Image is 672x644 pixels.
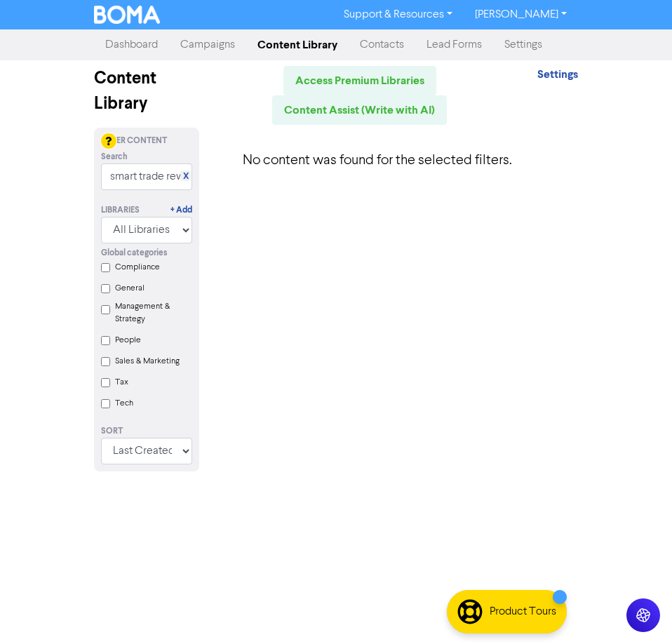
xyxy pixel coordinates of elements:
[101,247,192,260] div: Global categories
[183,171,189,182] a: X
[101,135,192,147] div: Filter Content
[220,128,578,194] div: No content was found for the selected filters.
[101,151,128,163] span: Search
[537,67,578,81] strong: Settings
[115,397,133,410] label: Tech
[101,425,192,438] div: Sort
[101,204,140,217] div: Libraries
[464,4,578,26] a: [PERSON_NAME]
[349,31,415,59] a: Contacts
[169,31,246,59] a: Campaigns
[170,204,192,217] a: + Add
[94,31,169,59] a: Dashboard
[272,95,447,125] a: Content Assist (Write with AI)
[115,376,128,389] label: Tax
[94,66,199,116] div: Content Library
[115,282,145,295] label: General
[94,6,160,24] img: BOMA Logo
[283,66,436,95] a: Access Premium Libraries
[602,577,672,644] iframe: Chat Widget
[115,261,160,274] label: Compliance
[115,334,141,347] label: People
[332,4,464,26] a: Support & Resources
[493,31,553,59] a: Settings
[246,31,349,59] a: Content Library
[415,31,493,59] a: Lead Forms
[537,69,578,81] a: Settings
[115,300,192,326] label: Management & Strategy
[115,355,180,368] label: Sales & Marketing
